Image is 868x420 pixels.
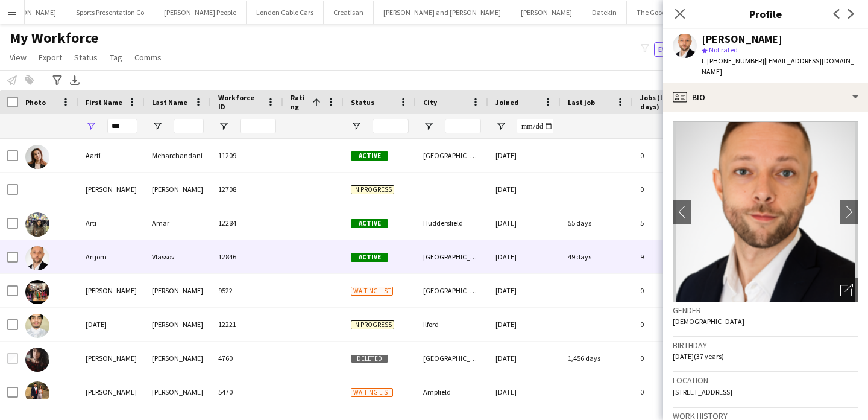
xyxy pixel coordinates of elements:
[211,274,283,307] div: 9522
[39,52,62,63] span: Export
[633,173,711,206] div: 0
[633,240,711,273] div: 9
[69,49,102,65] a: Status
[351,320,394,329] span: In progress
[145,173,211,206] div: [PERSON_NAME]
[145,308,211,341] div: [PERSON_NAME]
[416,240,488,273] div: [GEOGRAPHIC_DATA]
[152,98,187,107] span: Last Name
[78,342,145,375] div: [PERSON_NAME]
[25,348,49,372] img: Marta Pelaia
[50,73,64,87] app-action-btn: Advanced filters
[351,253,388,262] span: Active
[416,308,488,341] div: Ilford
[78,173,145,206] div: [PERSON_NAME]
[211,342,283,375] div: 4760
[673,387,732,396] span: [STREET_ADDRESS]
[488,139,561,172] div: [DATE]
[673,352,724,361] span: [DATE] (37 years)
[423,98,437,107] span: City
[561,240,633,273] div: 49 days
[211,240,283,273] div: 12846
[568,98,595,107] span: Last job
[702,56,854,76] span: | [EMAIL_ADDRESS][DOMAIN_NAME]
[561,206,633,240] div: 55 days
[66,1,154,24] button: Sports Presentation Co
[373,119,409,133] input: Status Filter Input
[673,305,858,316] h3: Gender
[640,93,690,111] span: Jobs (last 90 days)
[25,98,46,107] span: Photo
[240,119,276,133] input: Workforce ID Filter Input
[633,375,711,409] div: 0
[511,1,582,24] button: [PERSON_NAME]
[633,342,711,375] div: 0
[633,139,711,172] div: 0
[145,342,211,375] div: [PERSON_NAME]
[68,73,82,87] app-action-btn: Export XLSX
[351,151,388,161] span: Active
[25,381,49,406] img: Martha Gould
[86,98,122,107] span: First Name
[110,52,122,63] span: Tag
[663,6,868,22] h3: Profile
[25,280,49,304] img: Ewart - Louis Walker
[211,308,283,341] div: 12221
[416,375,488,409] div: Ampfield
[582,1,627,24] button: Datekin
[5,49,31,65] a: View
[673,375,858,386] h3: Location
[488,173,561,206] div: [DATE]
[154,1,247,24] button: [PERSON_NAME] People
[10,29,98,47] span: My Workforce
[633,308,711,341] div: 0
[709,45,738,54] span: Not rated
[488,206,561,240] div: [DATE]
[416,139,488,172] div: [GEOGRAPHIC_DATA]
[351,185,394,194] span: In progress
[78,308,145,341] div: [DATE]
[145,375,211,409] div: [PERSON_NAME]
[488,375,561,409] div: [DATE]
[78,274,145,307] div: [PERSON_NAME]
[561,342,633,375] div: 1,456 days
[145,274,211,307] div: [PERSON_NAME]
[25,212,49,237] img: Arti Amar
[445,119,481,133] input: City Filter Input
[627,1,704,24] button: The Goodie Bag Co
[34,49,67,65] a: Export
[291,93,307,111] span: Rating
[351,354,388,363] span: Deleted
[423,121,434,132] button: Open Filter Menu
[145,139,211,172] div: Meharchandani
[145,206,211,240] div: Amar
[211,206,283,240] div: 12284
[211,173,283,206] div: 12708
[488,240,561,273] div: [DATE]
[673,317,744,326] span: [DEMOGRAPHIC_DATA]
[374,1,511,24] button: [PERSON_NAME] and [PERSON_NAME]
[702,56,764,65] span: t. [PHONE_NUMBER]
[105,49,127,65] a: Tag
[218,121,229,132] button: Open Filter Menu
[495,98,519,107] span: Joined
[654,42,714,57] button: Everyone4,614
[78,375,145,409] div: [PERSON_NAME]
[152,121,163,132] button: Open Filter Menu
[633,206,711,240] div: 5
[25,246,49,270] img: Artjom Vlassov
[488,274,561,307] div: [DATE]
[517,119,553,133] input: Joined Filter Input
[78,206,145,240] div: Arti
[86,121,96,132] button: Open Filter Menu
[834,278,858,302] div: Open photos pop-in
[25,145,49,169] img: Aarti Meharchandani
[174,119,204,133] input: Last Name Filter Input
[488,342,561,375] div: [DATE]
[416,206,488,240] div: Huddersfield
[633,274,711,307] div: 0
[134,52,162,63] span: Comms
[211,375,283,409] div: 5470
[663,83,868,112] div: Bio
[145,240,211,273] div: Vlassov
